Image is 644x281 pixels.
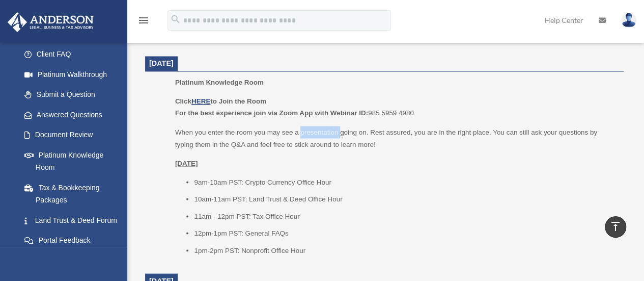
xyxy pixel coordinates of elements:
img: User Pic [621,13,636,28]
a: Tax & Bookkeeping Packages [14,177,135,210]
b: Click to Join the Room [175,97,266,105]
a: Document Review [14,125,135,145]
a: Land Trust & Deed Forum [14,210,135,231]
a: menu [137,18,150,27]
img: Anderson Advisors Platinum Portal [5,12,97,32]
span: [DATE] [149,59,174,67]
i: menu [137,14,150,27]
a: Platinum Knowledge Room [14,145,130,177]
li: 1pm-2pm PST: Nonprofit Office Hour [194,244,617,257]
li: 12pm-1pm PST: General FAQs [194,227,617,239]
li: 9am-10am PST: Crypto Currency Office Hour [194,176,617,188]
p: 985 5959 4980 [175,95,617,119]
a: Submit a Question [14,85,135,105]
a: Platinum Walkthrough [14,64,135,85]
a: Client FAQ [14,44,135,65]
p: When you enter the room you may see a presentation going on. Rest assured, you are in the right p... [175,126,617,150]
li: 10am-11am PST: Land Trust & Deed Office Hour [194,193,617,205]
a: vertical_align_top [605,216,626,238]
a: Answered Questions [14,105,135,125]
li: 11am - 12pm PST: Tax Office Hour [194,210,617,222]
u: [DATE] [175,159,198,167]
i: search [170,14,181,25]
i: vertical_align_top [609,220,622,233]
a: Portal Feedback [14,231,135,251]
span: Platinum Knowledge Room [175,79,264,86]
a: HERE [191,97,210,105]
b: For the best experience join via Zoom App with Webinar ID: [175,109,368,117]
